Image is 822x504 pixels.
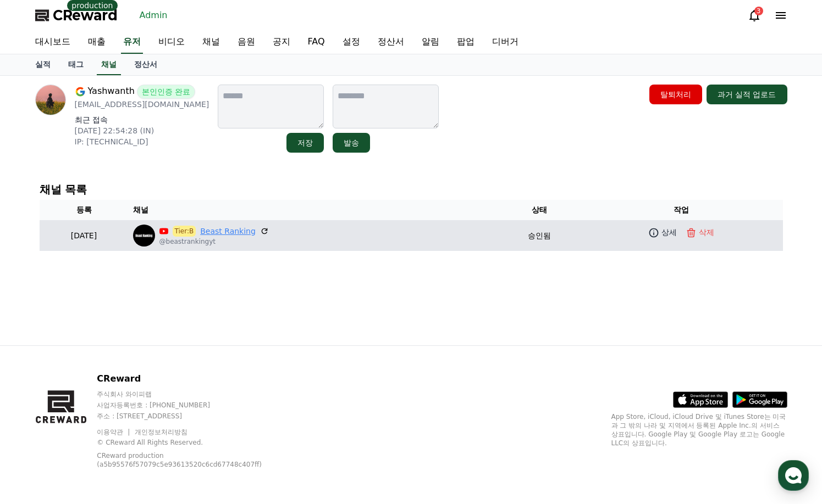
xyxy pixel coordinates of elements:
a: 공지 [264,31,299,54]
img: profile image [35,85,66,115]
p: CReward production (a5b95576f57079c5e93613520c6cd67748c407ff) [97,451,273,469]
a: 대화 [73,348,142,376]
a: 설정 [142,348,211,376]
p: © CReward All Rights Reserved. [97,438,290,447]
p: [DATE] [44,230,124,242]
div: 3 [754,7,763,15]
a: 상세 [646,225,679,240]
a: 채널 [194,31,229,54]
a: 실적 [26,54,59,75]
a: FAQ [299,31,334,54]
p: CReward [97,372,290,385]
a: 이용약관 [97,428,131,436]
p: 주소 : [STREET_ADDRESS] [97,412,290,421]
button: 과거 실적 업로드 [707,85,787,104]
p: 최근 접속 [75,114,209,125]
span: 설정 [170,365,183,373]
button: 탈퇴처리 [649,85,702,104]
a: Admin [135,7,172,24]
a: 유저 [121,31,143,54]
th: 상태 [499,200,580,220]
a: 알림 [413,31,448,54]
a: 정산서 [125,54,166,75]
th: 작업 [580,200,782,220]
a: 음원 [229,31,264,54]
button: 삭제 [683,225,716,240]
a: 비디오 [150,31,194,54]
a: 개인정보처리방침 [135,428,187,436]
p: 주식회사 와이피랩 [97,390,290,399]
p: [DATE] 22:54:28 (IN) [75,125,209,136]
a: 팝업 [448,31,483,54]
p: 사업자등록번호 : [PHONE_NUMBER] [97,401,290,410]
p: @beastrankingyt [159,237,269,246]
a: CReward [35,7,118,24]
a: Beast Ranking [200,226,256,237]
p: 승인됨 [528,230,551,242]
a: 채널 [97,54,121,75]
p: [EMAIL_ADDRESS][DOMAIN_NAME] [75,99,209,110]
a: 홈 [3,348,73,376]
span: CReward [53,7,118,24]
span: Tier:B [173,226,196,237]
button: 저장 [286,133,324,153]
img: Beast Ranking [133,225,155,247]
a: 정산서 [369,31,413,54]
a: 대시보드 [26,31,79,54]
p: 상세 [661,227,677,238]
h4: 채널 목록 [40,183,783,195]
span: 홈 [35,365,41,373]
a: 매출 [79,31,114,54]
p: 삭제 [699,227,714,238]
th: 채널 [129,200,499,220]
button: 발송 [333,133,370,153]
th: 등록 [40,200,129,220]
p: App Store, iCloud, iCloud Drive 및 iTunes Store는 미국과 그 밖의 나라 및 지역에서 등록된 Apple Inc.의 서비스 상표입니다. Goo... [611,412,787,447]
a: 디버거 [483,31,527,54]
span: 대화 [101,365,114,374]
a: 태그 [59,54,92,75]
span: Yashwanth [88,85,135,99]
a: 설정 [334,31,369,54]
a: 3 [748,9,761,22]
p: IP: [TECHNICAL_ID] [75,136,209,147]
span: 본인인증 완료 [137,85,195,99]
